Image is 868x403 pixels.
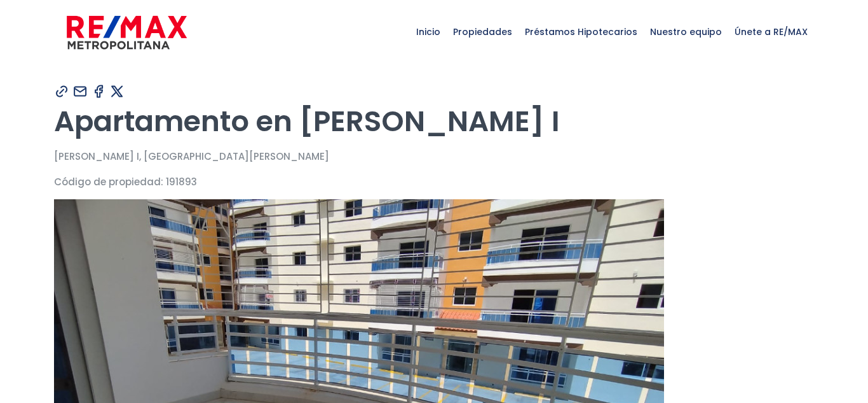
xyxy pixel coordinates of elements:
img: Compartir [72,83,88,99]
span: Inicio [410,13,447,51]
span: Propiedades [447,13,519,51]
img: Compartir [91,83,107,99]
img: remax-metropolitana-logo [67,13,187,52]
span: Código de propiedad: [54,175,163,188]
img: Compartir [109,83,125,99]
span: Préstamos Hipotecarios [519,13,644,51]
p: [PERSON_NAME] I, [GEOGRAPHIC_DATA][PERSON_NAME] [54,148,814,164]
span: Únete a RE/MAX [728,13,814,51]
span: Nuestro equipo [644,13,728,51]
h1: Apartamento en [PERSON_NAME] I [54,104,814,139]
img: Compartir [54,83,70,99]
span: 191893 [166,175,197,188]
